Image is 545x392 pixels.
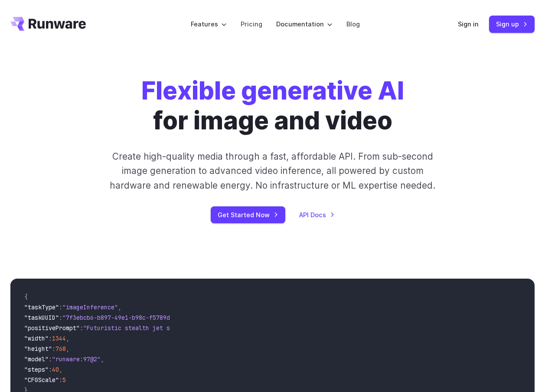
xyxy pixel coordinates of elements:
span: "7f3ebcb6-b897-49e1-b98c-f5789d2d40d7" [62,314,194,321]
a: Sign in [458,19,479,29]
strong: Flexible generative AI [141,76,404,106]
a: API Docs [299,210,335,220]
span: , [66,345,69,353]
p: Create high-quality media through a fast, affordable API. From sub-second image generation to adv... [105,149,441,193]
span: "steps" [24,366,49,373]
span: : [49,366,52,373]
h1: for image and video [141,76,404,135]
span: "imageInference" [62,303,118,311]
span: 768 [55,345,66,353]
span: : [49,334,52,342]
span: : [59,303,62,311]
span: "CFGScale" [24,376,59,384]
span: "taskUUID" [24,314,59,321]
span: "runware:97@2" [52,355,101,363]
a: Go to / [10,17,86,31]
span: "taskType" [24,303,59,311]
span: : [80,324,83,332]
span: : [59,376,62,384]
span: , [118,303,121,311]
span: , [66,334,69,342]
span: "height" [24,345,52,353]
span: { [24,293,28,301]
a: Get Started Now [211,206,285,223]
span: , [59,366,62,373]
span: , [101,355,104,363]
a: Blog [346,19,360,29]
span: "model" [24,355,49,363]
span: 1344 [52,334,66,342]
span: : [59,314,62,321]
span: "positivePrompt" [24,324,80,332]
a: Sign up [489,16,535,32]
span: : [49,355,52,363]
span: 5 [62,376,66,384]
label: Features [191,19,227,29]
span: "width" [24,334,49,342]
span: 40 [52,366,59,373]
span: : [52,345,55,353]
span: "Futuristic stealth jet streaking through a neon-lit cityscape with glowing purple exhaust" [83,324,399,332]
a: Pricing [241,19,262,29]
label: Documentation [276,19,333,29]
